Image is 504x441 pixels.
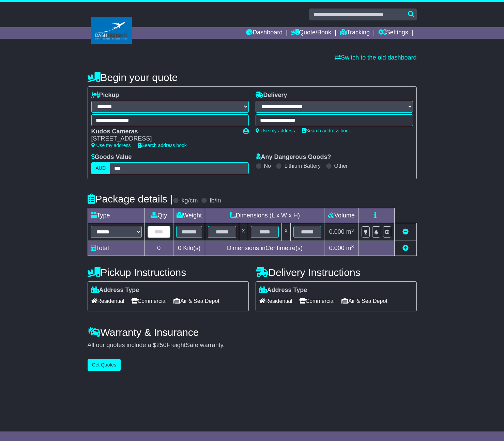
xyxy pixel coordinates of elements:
span: 0 [178,245,181,251]
td: Qty [144,208,173,223]
a: Settings [378,27,408,39]
span: Commercial [131,296,167,306]
label: Pickup [91,92,119,99]
label: kg/cm [181,197,198,205]
td: Type [88,208,144,223]
span: Commercial [299,296,335,306]
label: Any Dangerous Goods? [256,153,331,161]
a: Search address book [302,128,351,133]
h4: Pickup Instructions [88,267,249,278]
a: Dashboard [246,27,282,39]
label: Lithium Battery [284,163,321,169]
span: Residential [259,296,292,306]
span: m [346,228,354,235]
span: 0.000 [329,245,345,251]
span: Air & Sea Depot [173,296,219,306]
label: Other [334,163,348,169]
span: 0.000 [329,228,345,235]
a: Switch to the old dashboard [335,54,416,61]
button: Get Quotes [88,359,121,371]
h4: Delivery Instructions [256,267,417,278]
label: Address Type [259,287,307,294]
td: Kilo(s) [173,241,205,256]
label: Delivery [256,92,287,99]
div: Kudos Cameras [91,128,236,135]
sup: 3 [351,244,354,249]
label: Goods Value [91,153,132,161]
label: Address Type [91,287,139,294]
span: Residential [91,296,124,306]
h4: Package details | [88,193,173,205]
span: Air & Sea Depot [341,296,387,306]
label: No [264,163,271,169]
a: Use my address [91,143,131,148]
td: x [239,223,248,241]
td: Weight [173,208,205,223]
label: AUD [91,162,110,174]
a: Use my address [256,128,295,133]
a: Quote/Book [291,27,331,39]
td: Dimensions in Centimetre(s) [205,241,324,256]
span: 250 [156,342,167,348]
span: m [346,245,354,251]
div: All our quotes include a $ FreightSafe warranty. [88,342,417,349]
a: Add new item [402,245,409,251]
sup: 3 [351,228,354,233]
h4: Begin your quote [88,72,417,83]
td: x [282,223,291,241]
a: Remove this item [402,228,409,235]
td: Volume [324,208,358,223]
a: Tracking [340,27,370,39]
td: 0 [144,241,173,256]
td: Total [88,241,144,256]
td: Dimensions (L x W x H) [205,208,324,223]
div: [STREET_ADDRESS] [91,135,236,143]
a: Search address book [138,143,187,148]
label: lb/in [210,197,221,205]
h4: Warranty & Insurance [88,327,417,338]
